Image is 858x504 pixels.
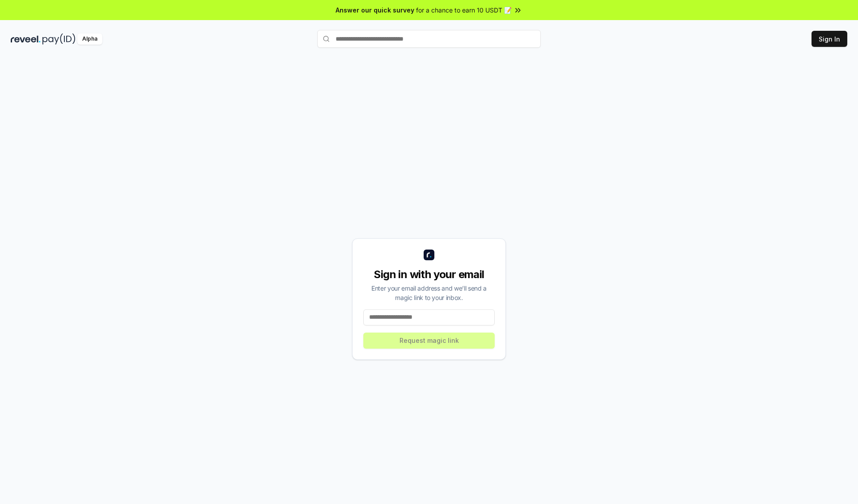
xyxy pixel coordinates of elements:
div: Sign in with your email [363,267,495,282]
img: pay_id [42,33,76,45]
button: Sign In [812,31,847,47]
img: reveel_dark [11,33,41,45]
div: Enter your email address and we’ll send a magic link to your inbox. [363,283,495,302]
span: Answer our quick survey [336,5,414,15]
span: for a chance to earn 10 USDT 📝 [416,5,512,15]
img: logo_small [424,250,434,260]
div: Alpha [77,33,102,45]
